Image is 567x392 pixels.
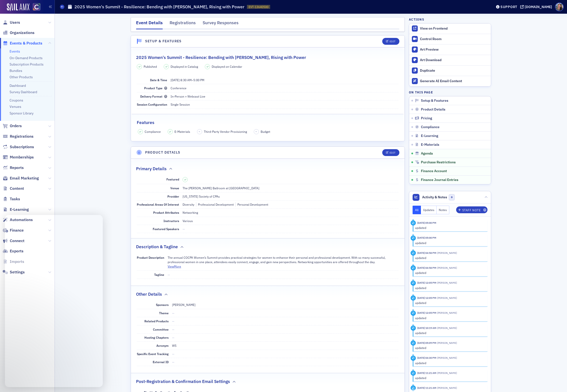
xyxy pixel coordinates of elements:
div: Registrations [170,20,196,29]
div: Staff Note [462,209,481,212]
span: Provider [167,194,179,198]
span: [DATE] [171,78,180,82]
span: Conference [171,86,186,90]
time: 8/4/2025 11:21 AM [417,386,436,390]
span: Setup & Features [421,99,448,103]
span: EVT-13640500 [249,5,268,9]
a: Reports [3,165,24,170]
a: Art Preview [409,44,491,55]
time: 8/4/2025 11:21 AM [417,371,436,375]
span: Profile [555,3,564,11]
span: Tiffany Carson [436,371,457,375]
button: Edit [382,38,399,45]
span: E-Learning [10,207,29,212]
div: updated [415,346,484,350]
button: Edit [382,149,399,156]
a: Events & Products [3,41,42,46]
time: 8/7/2025 04:30 PM [417,356,436,359]
div: Update [411,250,416,256]
a: Users [3,20,20,25]
span: Mandy Sharpe [436,266,457,269]
span: Product Details [421,107,445,112]
span: Finance Account [421,169,447,173]
div: Event Details [136,20,163,29]
span: Theme [159,311,169,315]
span: Purchase Restrictions [421,160,456,165]
span: Mandy Sharpe [436,251,457,255]
div: updated [415,225,484,230]
span: Budget [261,129,270,134]
span: Reports [10,165,24,170]
div: Update [411,220,416,225]
span: Instructors [163,219,179,223]
div: Update [411,280,416,286]
div: Duplicate [420,68,488,73]
button: Updates [421,206,437,214]
div: updated [415,376,484,380]
button: Notes [437,206,449,214]
a: Memberships [3,155,34,160]
div: Edit [390,151,396,154]
img: SailAMX [33,3,40,11]
div: Update [411,385,416,391]
span: — [172,352,174,356]
span: — [172,311,174,315]
h1: 2025 Women's Summit - Resilience: Bending with [PERSON_NAME], Rising with Power [74,4,244,10]
div: Support [500,5,517,9]
a: View on Frontend [409,23,491,34]
button: ViewMore [168,264,181,269]
a: Connect [3,238,24,244]
time: 8/22/2025 12:05 PM [417,281,436,284]
span: Acronym [156,344,169,347]
button: Generate AI Email Content [409,76,491,86]
span: Product Description [137,256,164,259]
span: Compliance [421,125,440,129]
div: updated [415,286,484,290]
span: Tasks [10,196,20,202]
a: SailAMX [7,3,29,11]
a: Dashboard [10,83,26,88]
span: Tiffany Carson [436,386,457,390]
h2: Post-Registration & Confirmation Email Settings [136,378,230,385]
span: – [171,78,204,82]
div: Update [411,370,416,376]
span: Finance Journal Entries [421,178,458,182]
h2: Other Details [136,291,162,297]
a: Bundles [10,68,22,73]
div: updated [415,316,484,320]
span: Product Attributes [153,211,179,214]
button: Staff Note [456,206,488,213]
div: Update [411,340,416,346]
span: Featured Speakers [153,227,179,231]
time: 8:30 AM [180,78,192,82]
div: Edit [390,40,396,43]
span: 0 [449,194,455,200]
iframe: Intercom live chat [5,215,103,387]
div: [PERSON_NAME] [172,302,196,307]
div: Update [411,356,416,361]
a: Orders [3,123,22,129]
span: Professional Areas Of Interest [137,202,179,206]
span: In-Person + Webcast Live [171,94,205,98]
span: The [PERSON_NAME] Ballroom at [GEOGRAPHIC_DATA] [183,186,259,190]
span: Subscriptions [10,144,34,150]
h4: On this page [409,90,491,94]
a: Other Products [10,75,33,79]
a: E-Learning [3,207,29,212]
div: Personal Development [235,202,268,207]
span: Specific Event Tracking [137,352,169,356]
a: Organizations [3,30,35,35]
a: Registrations [3,134,34,139]
h2: Description & Tagline [136,244,178,250]
span: Email Marketing [10,176,39,181]
span: Third-Party Vendor Provisioning [204,129,247,134]
span: Users [10,20,20,25]
span: Compliance [145,129,161,134]
time: 8/22/2025 04:58 PM [417,266,436,269]
span: Displayed in Catalog [171,64,198,69]
span: — [172,336,174,339]
span: Displayed on Calendar [212,64,242,69]
span: Memberships [10,155,34,160]
a: Tasks [3,196,20,202]
span: Featured [166,177,179,181]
